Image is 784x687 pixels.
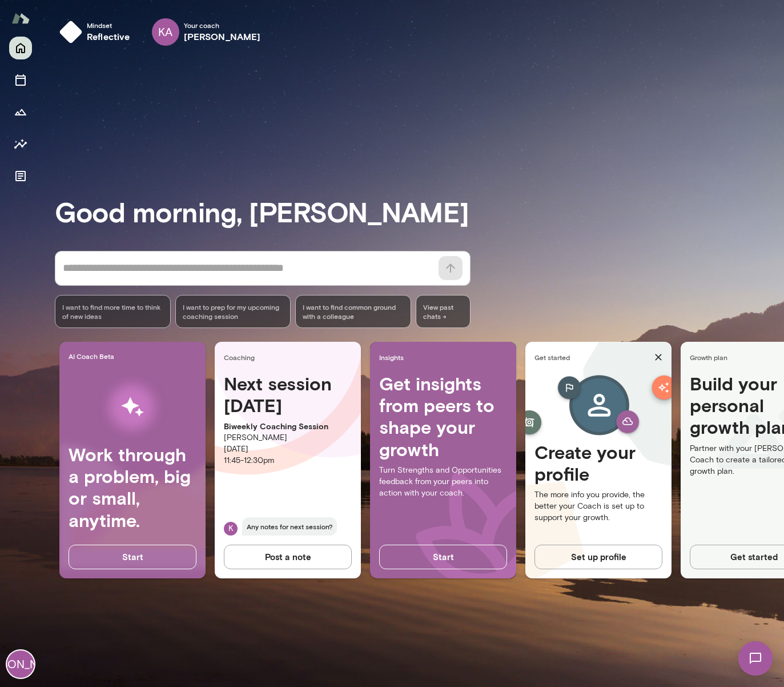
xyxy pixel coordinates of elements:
[152,18,179,46] div: KA
[224,522,238,536] div: K
[59,21,82,43] img: mindset
[69,545,196,569] button: Start
[87,21,130,30] span: Mindset
[224,545,352,569] button: Post a note
[224,432,352,444] p: [PERSON_NAME]
[224,455,352,466] p: 11:45 - 12:30pm
[69,444,196,532] h4: Work through a problem, big or small, anytime.
[224,353,356,362] span: Coaching
[379,353,512,362] span: Insights
[224,373,352,417] h4: Next session [DATE]
[539,373,658,441] img: Create profile
[144,14,269,50] div: KAYour coach[PERSON_NAME]
[416,295,471,328] span: View past chats ->
[379,465,507,499] p: Turn Strengths and Opportunities feedback from your peers into action with your coach.
[7,650,34,678] div: [PERSON_NAME]
[9,69,32,91] button: Sessions
[534,353,650,362] span: Get started
[184,21,261,30] span: Your coach
[534,441,662,485] h4: Create your profile
[55,14,139,50] button: Mindsetreflective
[534,545,662,569] button: Set up profile
[303,302,404,321] span: I want to find common ground with a colleague
[534,489,662,524] p: The more info you provide, the better your Coach is set up to support your growth.
[55,295,171,328] div: I want to find more time to think of new ideas
[9,37,32,59] button: Home
[11,7,30,29] img: Mento
[295,295,411,328] div: I want to find common ground with a colleague
[224,421,352,432] p: Biweekly Coaching Session
[183,302,284,321] span: I want to prep for my upcoming coaching session
[184,30,261,43] h6: [PERSON_NAME]
[9,101,32,123] button: Growth Plan
[379,373,507,461] h4: Get insights from peers to shape your growth
[224,444,352,455] p: [DATE]
[242,517,337,536] span: Any notes for next session?
[62,302,163,321] span: I want to find more time to think of new ideas
[9,165,32,187] button: Documents
[55,195,784,227] h3: Good morning, [PERSON_NAME]
[82,371,183,444] img: AI Workflows
[69,352,201,361] span: AI Coach Beta
[175,295,291,328] div: I want to prep for my upcoming coaching session
[87,30,130,43] h6: reflective
[379,545,507,569] button: Start
[9,133,32,155] button: Insights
